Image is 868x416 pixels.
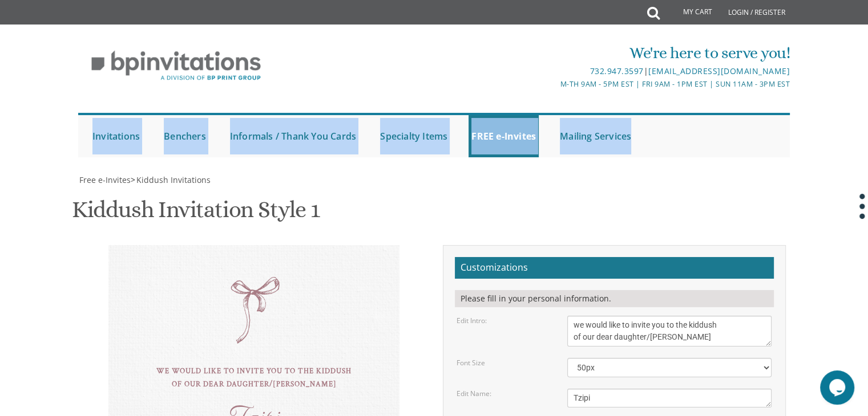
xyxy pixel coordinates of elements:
[131,365,377,391] div: we would like to invite you to the kiddush of our dear daughter/[PERSON_NAME]
[659,1,720,24] a: My Cart
[316,64,790,78] div: |
[457,389,491,398] label: Edit Name:
[557,115,634,157] a: Mailing Services
[455,257,774,279] h2: Customizations
[131,174,211,185] span: >
[567,389,772,407] textarea: Dassi
[469,115,539,157] a: FREE e-Invites
[161,115,209,157] a: Benchers
[79,174,131,185] span: Free e-Invites
[820,370,857,405] iframe: chat widget
[455,290,774,307] div: Please fill in your personal information.
[316,42,790,64] div: We're here to serve you!
[136,174,211,185] span: Kiddush Invitations
[72,197,320,231] h1: Kiddush Invitation Style 1
[316,78,790,90] div: M-Th 9am - 5pm EST | Fri 9am - 1pm EST | Sun 11am - 3pm EST
[78,174,131,185] a: Free e-Invites
[590,66,643,76] a: 732.947.3597
[90,115,143,157] a: Invitations
[78,42,274,89] img: BP Invitation Loft
[648,66,790,76] a: [EMAIL_ADDRESS][DOMAIN_NAME]
[227,115,359,157] a: Informals / Thank You Cards
[457,358,485,368] label: Font Size
[135,174,211,185] a: Kiddush Invitations
[457,316,487,325] label: Edit Intro:
[377,115,450,157] a: Specialty Items
[567,316,772,346] textarea: we would like to invite you to the kiddush of our dear daughter/[PERSON_NAME]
